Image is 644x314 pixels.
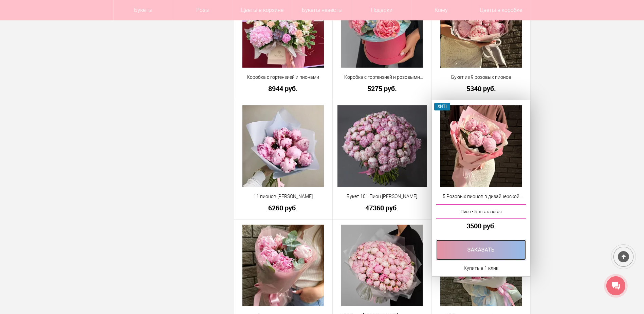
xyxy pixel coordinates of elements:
[436,222,526,229] a: 3500 руб.
[337,74,427,81] a: Коробка с гортензией и розовыми пионами
[337,204,427,211] a: 47360 руб.
[238,85,328,92] a: 8944 руб.
[238,193,328,200] a: 11 пионов [PERSON_NAME]
[436,193,526,200] a: 5 Розовых пионов в дизайнерской упаковке
[242,105,324,187] img: 11 пионов Сара Бернар
[464,264,498,272] a: Купить в 1 клик
[436,74,526,81] a: Букет из 9 розовых пионов
[337,85,427,92] a: 5275 руб.
[341,225,423,306] img: 101 Пион Сара Бернар в упаковке
[242,225,324,306] img: 5 пионов с эвкалиптом
[436,204,526,219] a: Пион - 5 шт атласгая
[337,105,427,187] img: Букет 101 Пион Сара Бернар
[238,74,328,81] a: Коробка с гортензией и пионами
[436,85,526,92] a: 5340 руб.
[440,105,522,187] img: 5 Розовых пионов в дизайнерской упаковке
[337,193,427,200] a: Букет 101 Пион [PERSON_NAME]
[434,103,450,110] span: ХИТ!
[238,204,328,211] a: 6260 руб.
